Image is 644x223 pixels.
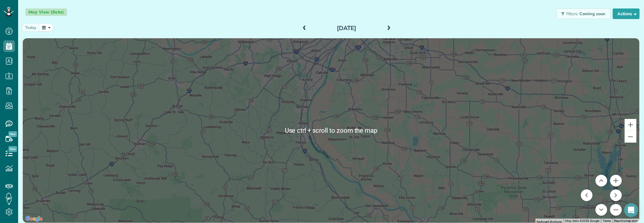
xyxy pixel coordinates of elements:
[624,203,638,217] div: Open Intercom Messenger
[566,11,578,16] span: Filters:
[25,8,67,16] span: Map View (Beta)
[613,8,640,19] button: Actions
[24,215,44,223] img: Google
[610,189,622,201] button: Move right
[595,175,607,186] button: Move up
[8,131,17,137] span: New
[614,219,638,222] a: Report a map error
[595,204,607,216] button: Move down
[625,119,636,131] button: Zoom in
[579,11,606,16] span: Coming soon
[310,25,383,31] h2: [DATE]
[22,23,39,31] button: today
[581,189,593,201] button: Move left
[603,219,611,222] a: Terms (opens in new tab)
[610,204,622,216] button: Zoom out
[625,131,636,143] button: Zoom out
[566,219,599,223] span: Map data ©2025 Google
[610,175,622,186] button: Zoom in
[8,146,17,152] span: New
[24,215,44,223] a: Open this area in Google Maps (opens a new window)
